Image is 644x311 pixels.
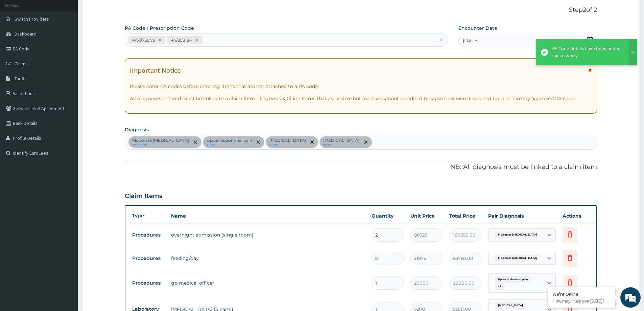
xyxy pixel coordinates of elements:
[207,143,252,147] small: query
[407,209,446,223] th: Unit Price
[129,277,168,289] td: Procedures
[132,143,189,147] small: confirmed
[125,163,597,172] p: NB: All diagnosis must be linked to a claim item
[125,193,162,200] h3: Claim Items
[495,283,505,290] span: + 2
[463,37,479,44] span: [DATE]
[495,231,557,238] span: Moderate [MEDICAL_DATA] gravidaru...
[132,138,189,143] p: Moderate [MEDICAL_DATA]
[559,209,593,223] th: Actions
[13,34,27,51] img: d_794563401_company_1708531726252_794563401
[15,75,27,82] span: Tariffs
[129,229,168,241] td: Procedures
[495,276,531,283] span: Upper abdominal pain
[125,25,194,31] label: PA Code / Prescription Code
[363,139,369,145] span: remove selection option
[168,36,193,44] div: PA/85818F
[129,209,168,222] th: Type
[553,291,610,297] div: We're Online!
[111,3,127,20] div: Minimize live chat window
[15,31,37,37] span: Dashboard
[168,209,368,223] th: Name
[207,138,252,143] p: Upper abdominal pain
[323,138,360,143] p: [MEDICAL_DATA]
[552,45,622,59] div: PA Code details have been added successfully
[130,95,592,102] p: All diagnoses entered must be linked to a claim item. Diagnosis & Claim Items that are visible bu...
[129,252,168,265] td: Procedures
[485,209,559,223] th: Pair Diagnosis
[125,126,149,133] label: Diagnosis
[458,25,497,31] label: Encounter Date
[3,185,129,208] textarea: Type your message and hit 'Enter'
[130,36,156,44] div: PA/87ED73
[192,139,198,145] span: remove selection option
[39,85,93,154] span: We're online!
[495,255,557,262] span: Moderate [MEDICAL_DATA] gravidaru...
[168,251,368,265] td: feeding/day
[130,67,181,74] h1: Important Notice
[323,143,360,147] small: query
[446,209,485,223] th: Total Price
[35,38,114,47] div: Chat with us now
[255,139,261,145] span: remove selection option
[368,209,407,223] th: Quantity
[269,138,306,143] p: [MEDICAL_DATA]
[168,276,368,290] td: gp medical officer
[125,6,597,14] p: Step 2 of 2
[495,302,526,309] span: [MEDICAL_DATA]
[309,139,315,145] span: remove selection option
[15,61,28,67] span: Claims
[130,83,592,90] p: Please enter PA codes before entering items that are not attached to a PA code
[269,143,306,147] small: query
[15,16,49,22] span: Switch Providers
[168,228,368,242] td: overnight admission (single room)
[553,298,610,304] p: How may I help you today?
